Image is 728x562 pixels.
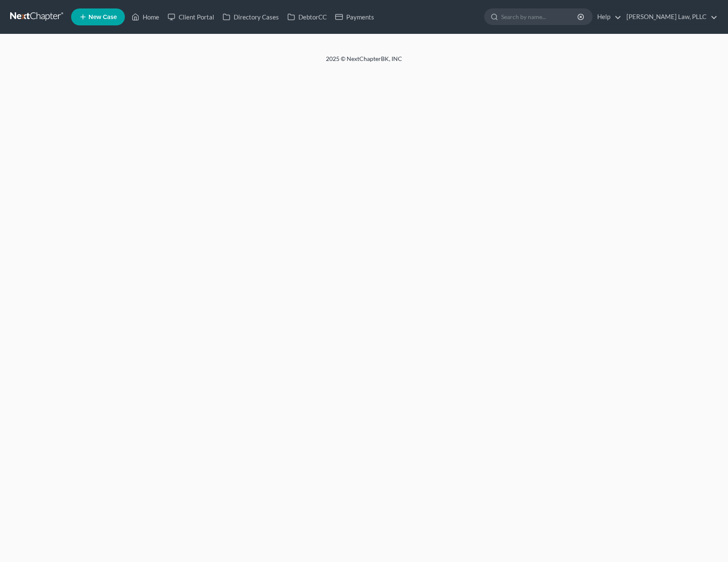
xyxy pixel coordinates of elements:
a: Directory Cases [218,9,283,25]
a: Payments [331,9,378,25]
a: [PERSON_NAME] Law, PLLC [622,9,717,25]
a: Help [593,9,621,25]
div: 2025 © NextChapterBK, INC [123,55,605,70]
span: New Case [88,14,117,20]
a: Home [127,9,163,25]
a: Client Portal [163,9,218,25]
a: DebtorCC [283,9,331,25]
input: Search by name... [501,9,579,25]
